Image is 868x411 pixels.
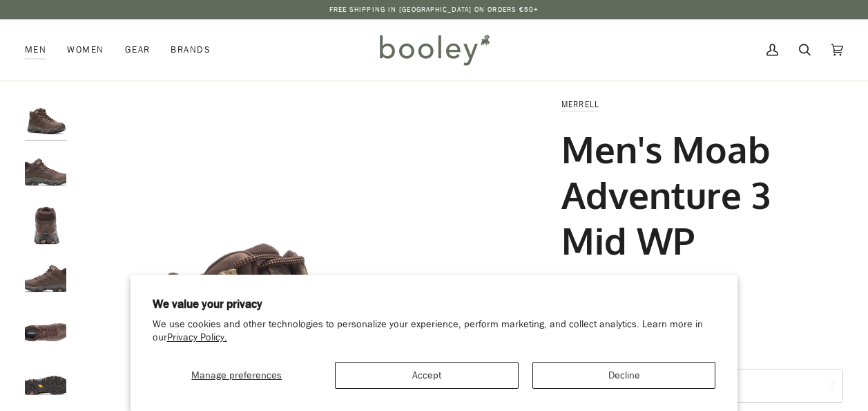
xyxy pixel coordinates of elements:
button: Accept [335,362,519,389]
img: Merrell Men's Moab Adventure 3 Mid WP Earth - Booley Galway [25,362,66,403]
p: Free Shipping in [GEOGRAPHIC_DATA] on Orders €50+ [329,4,539,15]
img: Merrell Men's Moab Adventure 3 Mid WP Earth - Booley Galway [25,203,66,244]
a: Brands [160,19,221,80]
h2: We value your privacy [153,297,716,312]
img: Merrell Men's Moab Adventure 3 Mid WP Earth - Booley Galway [25,97,66,138]
p: We use cookies and other technologies to personalize your experience, perform marketing, and coll... [153,318,716,345]
span: Manage preferences [191,369,282,382]
img: Merrell Men's Moab Adventure 3 Mid WP Earth - Booley Galway [25,256,66,298]
a: Merrell [561,98,600,110]
a: Privacy Policy. [167,331,227,344]
a: Gear [115,19,161,80]
button: Decline [532,362,716,389]
a: Men [25,19,57,80]
span: Brands [171,43,211,57]
img: Merrell Men's Moab Adventure 3 Mid WP Earth - Booley Galway [25,150,66,192]
img: Booley [374,30,494,70]
span: Gear [125,43,151,57]
span: Men [25,43,46,57]
button: Manage preferences [153,362,322,389]
img: Merrell Men's Moab Adventure 3 Mid WP Earth - Booley Galway [25,309,66,351]
a: Women [57,19,114,80]
span: Women [67,43,104,57]
h1: Men's Moab Adventure 3 Mid WP [561,126,833,263]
